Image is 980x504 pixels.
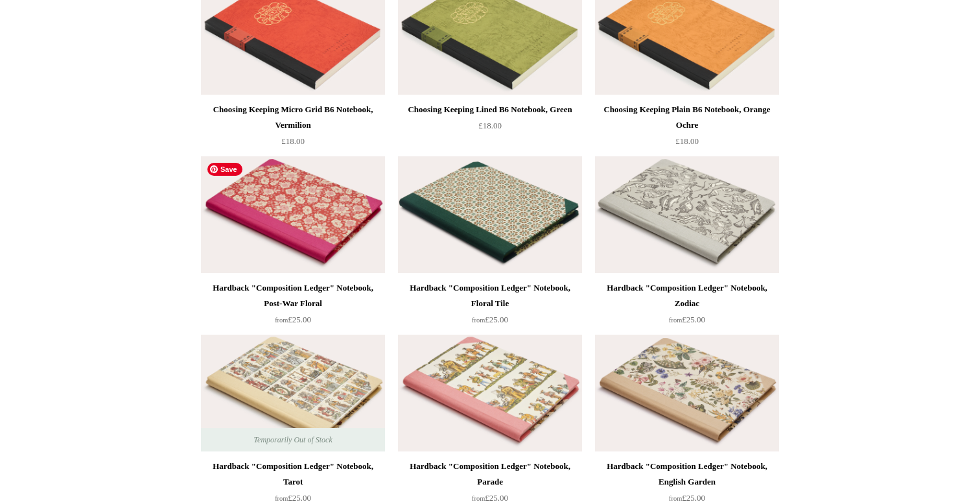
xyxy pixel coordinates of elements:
a: Hardback "Composition Ledger" Notebook, Post-War Floral Hardback "Composition Ledger" Notebook, P... [201,156,385,273]
span: £25.00 [669,493,705,503]
span: £25.00 [275,315,311,324]
div: Choosing Keeping Micro Grid B6 Notebook, Vermilion [204,102,382,133]
div: Hardback "Composition Ledger" Notebook, Parade [401,459,579,490]
div: Choosing Keeping Lined B6 Notebook, Green [401,102,579,117]
span: £18.00 [675,136,699,146]
a: Hardback "Composition Ledger" Notebook, Floral Tile Hardback "Composition Ledger" Notebook, Flora... [398,156,582,273]
span: Save [207,163,242,176]
a: Hardback "Composition Ledger" Notebook, Floral Tile from£25.00 [398,280,582,333]
span: £18.00 [281,136,305,146]
span: £25.00 [275,493,311,503]
span: from [275,317,288,324]
a: Choosing Keeping Micro Grid B6 Notebook, Vermilion £18.00 [201,102,385,155]
img: Hardback "Composition Ledger" Notebook, Parade [398,335,582,451]
span: £18.00 [478,121,502,130]
a: Hardback "Composition Ledger" Notebook, Zodiac Hardback "Composition Ledger" Notebook, Zodiac [595,156,779,273]
span: £25.00 [472,315,508,324]
div: Hardback "Composition Ledger" Notebook, Tarot [204,459,382,490]
div: Hardback "Composition Ledger" Notebook, Zodiac [598,280,776,311]
img: Hardback "Composition Ledger" Notebook, Zodiac [595,156,779,273]
span: Temporarily Out of Stock [240,428,345,451]
a: Choosing Keeping Lined B6 Notebook, Green £18.00 [398,102,582,155]
span: from [472,317,485,324]
span: from [275,495,288,502]
img: Hardback "Composition Ledger" Notebook, Tarot [201,335,385,451]
img: Hardback "Composition Ledger" Notebook, English Garden [595,335,779,451]
a: Choosing Keeping Plain B6 Notebook, Orange Ochre £18.00 [595,102,779,155]
span: £25.00 [472,493,508,503]
a: Hardback "Composition Ledger" Notebook, Zodiac from£25.00 [595,280,779,333]
span: £25.00 [669,315,705,324]
div: Hardback "Composition Ledger" Notebook, Floral Tile [401,280,579,311]
div: Hardback "Composition Ledger" Notebook, English Garden [598,459,776,490]
span: from [669,317,682,324]
img: Hardback "Composition Ledger" Notebook, Post-War Floral [201,156,385,273]
img: Hardback "Composition Ledger" Notebook, Floral Tile [398,156,582,273]
span: from [472,495,485,502]
a: Hardback "Composition Ledger" Notebook, Tarot Hardback "Composition Ledger" Notebook, Tarot Tempo... [201,335,385,451]
a: Hardback "Composition Ledger" Notebook, Post-War Floral from£25.00 [201,280,385,333]
div: Hardback "Composition Ledger" Notebook, Post-War Floral [204,280,382,311]
span: from [669,495,682,502]
div: Choosing Keeping Plain B6 Notebook, Orange Ochre [598,102,776,133]
a: Hardback "Composition Ledger" Notebook, English Garden Hardback "Composition Ledger" Notebook, En... [595,335,779,451]
a: Hardback "Composition Ledger" Notebook, Parade Hardback "Composition Ledger" Notebook, Parade [398,335,582,451]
